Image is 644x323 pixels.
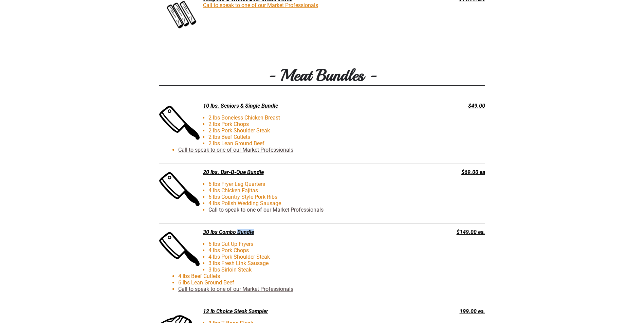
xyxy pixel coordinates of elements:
[178,241,422,247] li: 6 lbs Cut Up Fryers
[203,2,318,8] a: Call to speak to one of our Market Professionals
[178,273,422,279] li: 4 lbs Beef Cutlets
[178,114,422,121] li: 2 lbs Boneless Chicken Breast
[159,65,485,86] h3: - Meat Bundles -
[178,134,422,140] li: 2 lbs Beef Cutlets
[178,194,422,200] li: 6 lbs Country Style Pork Ribs
[208,207,324,213] a: Call to speak to one of our Market Professionals
[159,308,417,315] div: 12 lb Choice Steak Sampler
[178,279,422,286] li: 6 lbs Lean Ground Beef
[159,229,417,235] div: 30 lbs Combo Bundle
[159,103,417,109] div: 10 lbs. Seniors & Single Bundle
[420,103,485,109] div: $49.00
[178,181,422,187] li: 6 lbs Fryer Leg Quarters
[178,140,422,147] li: 2 lbs Lean Ground Beef
[420,229,485,235] div: $149.00 ea.
[178,286,293,292] a: Call to speak to one of our Market Professionals
[178,247,422,254] li: 4 lbs Pork Chops
[159,169,417,175] div: 20 lbs. Bar-B-Que Bundle
[178,266,422,273] li: 3 lbs Sirloin Steak
[420,169,485,175] div: $69.00 ea
[178,121,422,127] li: 2 lbs Pork Chops
[178,200,422,207] li: 4 lbs Polish Wedding Sausage
[178,127,422,134] li: 2 lbs Pork Shoulder Steak
[178,147,293,153] a: Call to speak to one of our Market Professionals
[178,187,422,194] li: 4 lbs Chicken Fajitas
[420,308,485,315] div: 199.00 ea.
[178,254,422,260] li: 4 lbs Pork Shoulder Steak
[178,260,422,266] li: 3 lbs Fresh Link Sausage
